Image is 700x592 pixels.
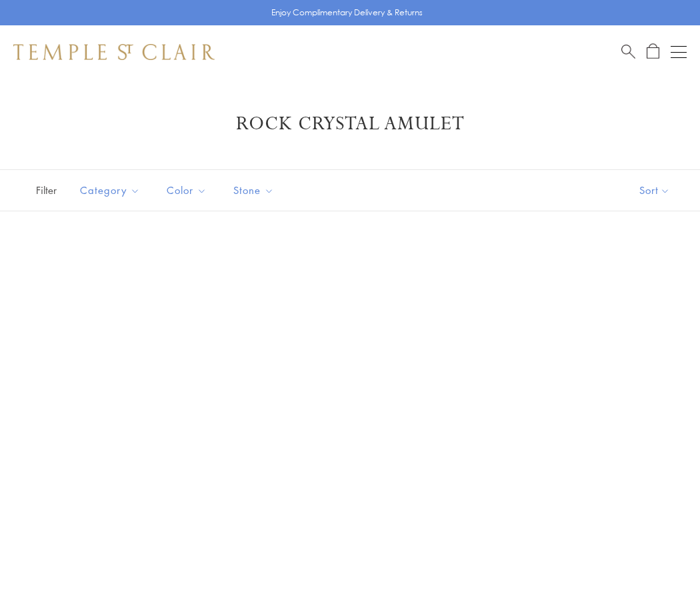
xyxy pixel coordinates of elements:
[70,175,150,205] button: Category
[609,170,700,211] button: Show sort by
[33,112,667,136] h1: Rock Crystal Amulet
[671,44,687,60] button: Open navigation
[13,44,215,60] img: Temple St. Clair
[160,182,217,199] span: Color
[647,43,659,60] a: Open Shopping Bag
[621,43,635,60] a: Search
[223,175,284,205] button: Stone
[227,182,284,199] span: Stone
[157,175,217,205] button: Color
[271,6,423,19] p: Enjoy Complimentary Delivery & Returns
[73,182,150,199] span: Category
